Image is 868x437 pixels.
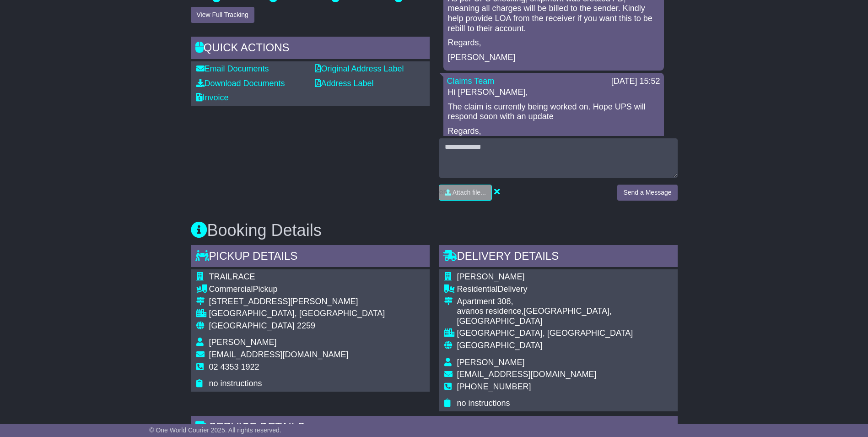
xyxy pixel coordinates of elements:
div: [STREET_ADDRESS][PERSON_NAME] [209,297,385,307]
div: [DATE] 15:52 [611,76,660,87]
div: Apartment 308, [457,297,672,307]
span: no instructions [457,399,510,408]
a: Claims Team [447,76,495,86]
div: [GEOGRAPHIC_DATA], [GEOGRAPHIC_DATA] [209,309,385,319]
button: Send a Message [617,185,677,201]
div: avanos residence,[GEOGRAPHIC_DATA],[GEOGRAPHIC_DATA] [457,306,672,326]
div: [GEOGRAPHIC_DATA], [GEOGRAPHIC_DATA] [457,328,672,339]
a: Address Label [315,79,374,88]
a: Download Documents [196,79,285,88]
a: Email Documents [196,64,269,73]
h3: Booking Details [191,221,678,240]
span: [PERSON_NAME] [457,272,525,281]
p: Regards, [448,126,659,137]
span: 02 4353 1922 [209,362,259,371]
p: Hi [PERSON_NAME], [448,87,659,98]
a: Original Address Label [315,64,404,73]
p: [PERSON_NAME] [448,53,659,63]
a: Invoice [196,93,229,102]
span: [EMAIL_ADDRESS][DOMAIN_NAME] [457,370,597,379]
div: Pickup Details [191,245,430,270]
button: View Full Tracking [191,7,254,23]
div: Delivery Details [439,245,678,270]
span: [PERSON_NAME] [209,338,277,347]
span: no instructions [209,379,262,388]
div: Quick Actions [191,37,430,61]
span: [EMAIL_ADDRESS][DOMAIN_NAME] [209,350,349,359]
span: Commercial [209,284,253,294]
div: Pickup [209,284,385,295]
span: © One World Courier 2025. All rights reserved. [149,426,281,434]
span: [PHONE_NUMBER] [457,382,531,391]
span: Residential [457,284,498,294]
span: TRAILRACE [209,272,255,281]
span: [GEOGRAPHIC_DATA] [209,321,295,330]
span: 2259 [297,321,315,330]
p: Regards, [448,38,659,48]
div: Delivery [457,284,672,295]
span: [PERSON_NAME] [457,358,525,367]
span: [GEOGRAPHIC_DATA] [457,341,543,350]
p: The claim is currently being worked on. Hope UPS will respond soon with an update [448,102,659,122]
